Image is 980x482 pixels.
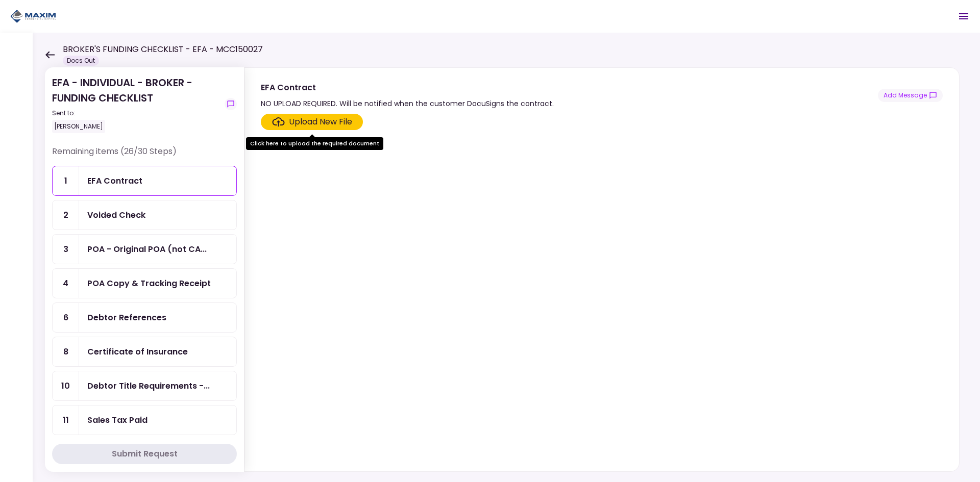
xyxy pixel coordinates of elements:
[52,234,237,264] a: 3POA - Original POA (not CA or GA)
[87,414,148,426] div: Sales Tax Paid
[112,448,178,460] div: Submit Request
[951,4,976,29] button: Open menu
[63,56,99,66] div: Docs Out
[53,371,79,400] div: 10
[244,67,960,472] div: EFA ContractNO UPLOAD REQUIRED. Will be notified when the customer DocuSigns the contract.show-me...
[878,89,943,102] button: show-messages
[52,109,220,118] div: Sent to:
[52,444,237,464] button: Submit Request
[261,97,554,110] div: NO UPLOAD REQUIRED. Will be notified when the customer DocuSigns the contract.
[87,379,210,392] div: Debtor Title Requirements - Proof of IRP or Exemption
[87,243,207,256] div: POA - Original POA (not CA or GA)
[225,98,237,110] button: show-messages
[87,311,166,324] div: Debtor References
[63,43,263,56] h1: BROKER'S FUNDING CHECKLIST - EFA - MCC150027
[52,75,220,133] div: EFA - INDIVIDUAL - BROKER - FUNDING CHECKLIST
[289,116,352,128] div: Upload New File
[87,174,142,187] div: EFA Contract
[53,235,79,264] div: 3
[52,268,237,298] a: 4POA Copy & Tracking Receipt
[53,166,79,195] div: 1
[10,9,56,24] img: Partner icon
[53,337,79,366] div: 8
[52,145,237,166] div: Remaining items (26/30 Steps)
[52,405,237,435] a: 11Sales Tax Paid
[52,200,237,230] a: 2Voided Check
[87,345,188,358] div: Certificate of Insurance
[87,209,145,221] div: Voided Check
[261,81,554,94] div: EFA Contract
[246,137,383,150] div: Click here to upload the required document
[52,120,105,133] div: [PERSON_NAME]
[87,277,211,290] div: POA Copy & Tracking Receipt
[53,303,79,332] div: 6
[52,166,237,196] a: 1EFA Contract
[53,269,79,298] div: 4
[53,405,79,435] div: 11
[52,302,237,333] a: 6Debtor References
[53,200,79,230] div: 2
[52,337,237,367] a: 8Certificate of Insurance
[52,371,237,401] a: 10Debtor Title Requirements - Proof of IRP or Exemption
[261,114,363,130] span: Click here to upload the required document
